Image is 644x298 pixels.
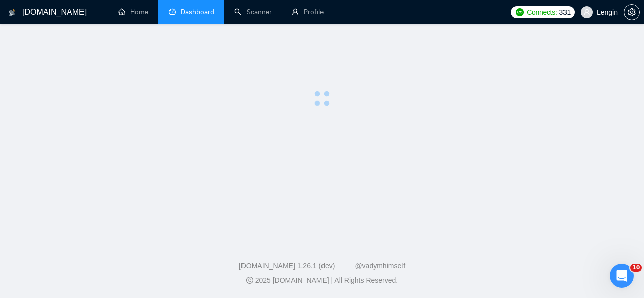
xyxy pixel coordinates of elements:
[118,8,148,16] a: homeHome
[583,9,590,16] span: user
[181,8,214,16] span: Dashboard
[355,262,405,270] a: @vadymhimself
[292,8,324,16] a: userProfile
[630,264,642,272] span: 10
[8,275,636,286] div: 2025 [DOMAIN_NAME] | All Rights Reserved.
[234,8,272,16] a: searchScanner
[527,7,557,18] span: Connects:
[169,8,176,15] span: dashboard
[610,264,634,288] iframe: Intercom live chat
[624,4,640,20] button: setting
[239,262,335,270] a: [DOMAIN_NAME] 1.26.1 (dev)
[9,5,16,21] img: logo
[516,8,524,16] img: upwork-logo.png
[624,8,640,16] a: setting
[246,277,253,284] span: copyright
[559,7,570,18] span: 331
[624,8,639,16] span: setting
